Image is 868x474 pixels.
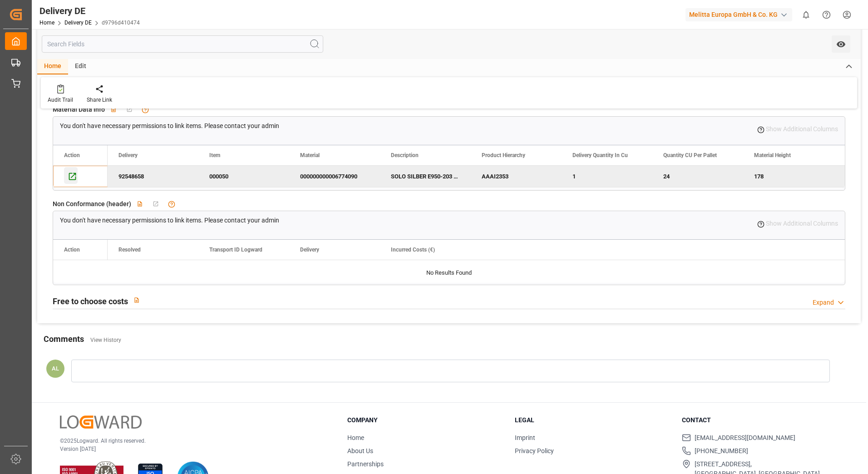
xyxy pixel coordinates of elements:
div: 000050 [198,166,289,187]
input: Search Fields [42,35,323,53]
div: Share Link [87,96,112,104]
div: Edit [68,59,93,74]
div: Expand [813,298,834,307]
span: Material Data Info [53,105,105,114]
a: Imprint [515,434,535,441]
button: View description [128,291,145,309]
span: Non Conformance (header) [53,199,131,209]
img: Logward Logo [60,415,142,429]
div: SOLO SILBER E950-203 EU [380,166,471,187]
div: Action [64,247,80,253]
div: Delivery DE [39,4,140,18]
span: AL [52,365,59,372]
div: 000000000006774090 [289,166,380,187]
a: Delivery DE [64,20,92,26]
div: 24 [652,166,743,187]
span: Delivery Quantity In Cu [572,152,628,158]
span: Material Height [754,152,791,158]
a: Partnerships [347,460,384,468]
p: Version [DATE] [60,445,325,453]
button: Melitta Europa GmbH & Co. KG [686,6,796,23]
div: Melitta Europa GmbH & Co. KG [686,8,792,21]
span: [EMAIL_ADDRESS][DOMAIN_NAME] [695,433,795,443]
div: AAAI2353 [471,166,562,187]
span: Description [391,152,419,158]
div: Audit Trail [48,96,73,104]
h3: Contact [682,415,838,425]
a: About Us [347,447,373,454]
a: Privacy Policy [515,447,554,454]
div: Home [37,59,68,74]
div: 92548658 [108,166,198,187]
p: You don't have necessary permissions to link items. Please contact your admin [60,121,279,131]
div: 178 [743,166,834,187]
p: You don't have necessary permissions to link items. Please contact your admin [60,216,279,225]
button: Help Center [816,5,837,25]
div: Press SPACE to deselect this row. [53,166,108,188]
a: Home [39,20,54,26]
span: Transport ID Logward [209,247,262,253]
button: show 0 new notifications [796,5,816,25]
div: Action [64,152,80,158]
span: Delivery [300,247,319,253]
a: Home [347,434,364,441]
h3: Legal [515,415,671,425]
p: © 2025 Logward. All rights reserved. [60,437,325,445]
span: Item [209,152,220,158]
span: [PHONE_NUMBER] [695,446,748,456]
a: View History [90,337,121,343]
h2: Free to choose costs [53,295,128,307]
h3: Company [347,415,503,425]
span: Product Hierarchy [482,152,525,158]
span: Delivery [118,152,138,158]
button: open menu [832,35,850,53]
h2: Comments [44,333,84,345]
span: Resolved [118,247,141,253]
span: Material [300,152,320,158]
span: Incurred Costs (€) [391,247,435,253]
div: 1 [562,166,652,187]
span: Quantity CU Per Pallet [663,152,717,158]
